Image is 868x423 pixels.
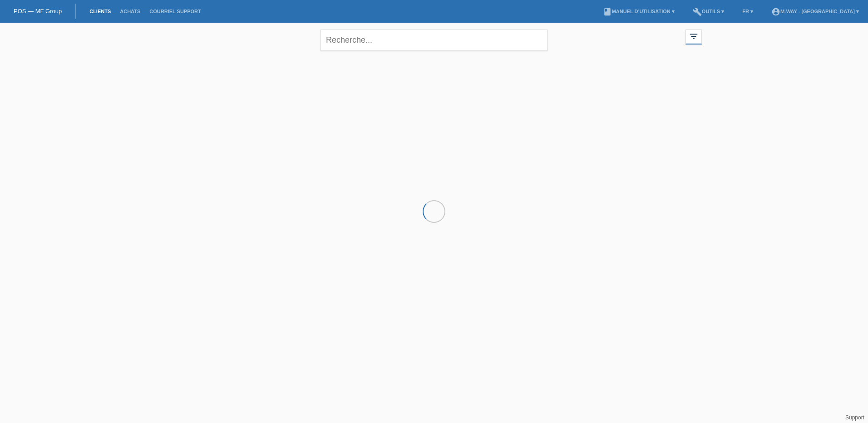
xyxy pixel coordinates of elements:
[598,9,679,14] a: bookManuel d’utilisation ▾
[115,9,145,14] a: Achats
[767,9,863,14] a: account_circlem-way - [GEOGRAPHIC_DATA] ▾
[688,9,729,14] a: buildOutils ▾
[321,30,547,51] input: Recherche...
[85,9,115,14] a: Clients
[14,8,62,15] a: POS — MF Group
[738,9,758,14] a: FR ▾
[689,31,699,41] i: filter_list
[145,9,205,14] a: Courriel Support
[603,7,612,16] i: book
[771,7,780,16] i: account_circle
[845,414,864,421] a: Support
[693,7,702,16] i: build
